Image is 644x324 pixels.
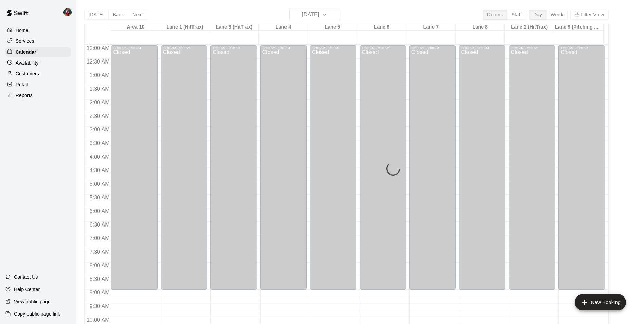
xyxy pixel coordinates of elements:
[5,25,71,35] a: Home
[362,46,404,50] div: 12:00 AM – 9:00 AM
[88,100,111,105] span: 2:00 AM
[14,286,40,293] p: Help Center
[85,59,111,65] span: 12:30 AM
[88,181,111,187] span: 5:00 AM
[88,72,111,78] span: 1:00 AM
[85,317,111,323] span: 10:00 AM
[88,208,111,214] span: 6:00 AM
[575,294,626,310] button: add
[88,154,111,160] span: 4:00 AM
[88,235,111,241] span: 7:00 AM
[213,50,255,292] div: Closed
[16,81,28,88] p: Retail
[88,86,111,92] span: 1:30 AM
[16,70,39,77] p: Customers
[5,36,71,46] a: Services
[88,113,111,119] span: 2:30 AM
[14,274,38,281] p: Contact Us
[88,127,111,132] span: 3:00 AM
[161,45,207,290] div: 12:00 AM – 9:00 AM: Closed
[88,222,111,228] span: 6:30 AM
[406,24,456,31] div: Lane 7
[260,45,307,290] div: 12:00 AM – 9:00 AM: Closed
[111,24,160,31] div: Area 10
[5,69,71,79] a: Customers
[88,263,111,268] span: 8:00 AM
[262,50,305,292] div: Closed
[312,50,354,292] div: Closed
[16,27,29,34] p: Home
[357,24,406,31] div: Lane 6
[310,45,356,290] div: 12:00 AM – 9:00 AM: Closed
[113,50,155,292] div: Closed
[308,24,357,31] div: Lane 5
[163,50,205,292] div: Closed
[16,49,36,55] p: Calendar
[88,195,111,200] span: 5:30 AM
[262,46,305,50] div: 12:00 AM – 9:00 AM
[85,45,111,51] span: 12:00 AM
[5,90,71,101] a: Reports
[113,46,155,50] div: 12:00 AM – 9:00 AM
[409,45,456,290] div: 12:00 AM – 9:00 AM: Closed
[88,140,111,146] span: 3:30 AM
[88,303,111,309] span: 9:30 AM
[511,46,553,50] div: 12:00 AM – 9:00 AM
[111,45,157,290] div: 12:00 AM – 9:00 AM: Closed
[560,50,603,292] div: Closed
[461,50,503,292] div: Closed
[213,46,255,50] div: 12:00 AM – 9:00 AM
[14,310,60,317] p: Copy public page link
[5,79,71,90] a: Retail
[554,24,603,31] div: Lane 9 (Pitching Area)
[209,24,259,31] div: Lane 3 (HitTrax)
[558,45,605,290] div: 12:00 AM – 9:00 AM: Closed
[88,167,111,173] span: 4:30 AM
[88,290,111,295] span: 9:00 AM
[5,58,71,68] a: Availability
[259,24,308,31] div: Lane 4
[16,59,39,66] p: Availability
[461,46,503,50] div: 12:00 AM – 9:00 AM
[88,276,111,282] span: 8:30 AM
[362,50,404,292] div: Closed
[509,45,555,290] div: 12:00 AM – 9:00 AM: Closed
[312,46,354,50] div: 12:00 AM – 9:00 AM
[511,50,553,292] div: Closed
[560,46,603,50] div: 12:00 AM – 9:00 AM
[16,92,33,99] p: Reports
[505,24,554,31] div: Lane 2 (HitTrax)
[16,38,34,44] p: Services
[14,298,51,305] p: View public page
[456,24,505,31] div: Lane 8
[411,46,454,50] div: 12:00 AM – 9:00 AM
[62,5,76,19] div: Kyle Bunn
[5,47,71,57] a: Calendar
[411,50,454,292] div: Closed
[88,249,111,255] span: 7:30 AM
[459,45,505,290] div: 12:00 AM – 9:00 AM: Closed
[63,8,72,16] img: Kyle Bunn
[210,45,257,290] div: 12:00 AM – 9:00 AM: Closed
[360,45,406,290] div: 12:00 AM – 9:00 AM: Closed
[160,24,209,31] div: Lane 1 (HitTrax)
[163,46,205,50] div: 12:00 AM – 9:00 AM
